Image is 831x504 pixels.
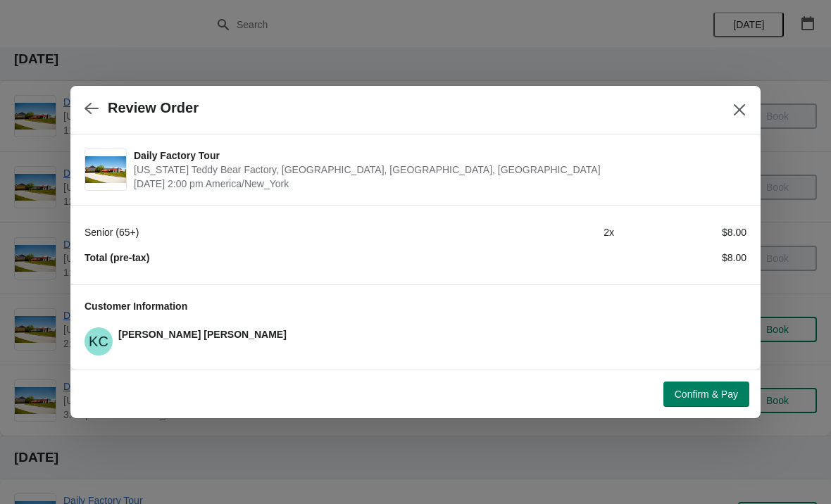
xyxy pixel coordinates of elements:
button: Confirm & Pay [663,382,749,407]
div: $8.00 [614,251,746,265]
h2: Review Order [108,100,199,116]
div: Senior (65+) [85,225,482,239]
span: Daily Factory Tour [134,149,739,163]
strong: Total (pre-tax) [85,252,149,263]
text: KC [89,334,108,349]
img: Daily Factory Tour | Vermont Teddy Bear Factory, Shelburne Road, Shelburne, VT, USA | September 5... [85,156,126,184]
span: [DATE] 2:00 pm America/New_York [134,177,739,191]
span: [PERSON_NAME] [PERSON_NAME] [118,329,287,340]
span: Customer Information [85,301,187,312]
span: [US_STATE] Teddy Bear Factory, [GEOGRAPHIC_DATA], [GEOGRAPHIC_DATA], [GEOGRAPHIC_DATA] [134,163,739,177]
button: Close [727,97,752,122]
span: Karen [85,327,113,355]
div: 2 x [482,225,614,239]
span: Confirm & Pay [675,389,738,400]
div: $8.00 [614,225,746,239]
